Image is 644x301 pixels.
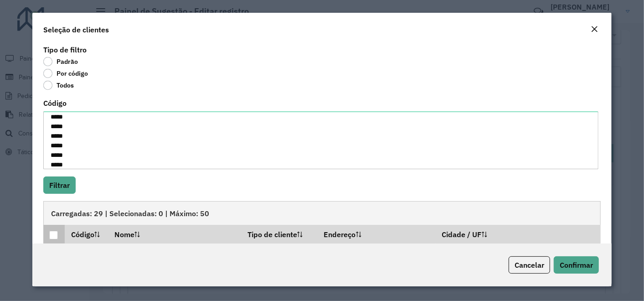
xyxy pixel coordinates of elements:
[108,225,242,244] th: Nome
[318,225,436,244] th: Endereço
[43,81,74,90] label: Todos
[515,260,544,270] span: Cancelar
[43,44,87,55] label: Tipo de filtro
[436,225,601,244] th: Cidade / UF
[242,225,318,244] th: Tipo de cliente
[43,69,88,78] label: Por código
[560,260,593,270] span: Confirmar
[588,24,601,36] button: Close
[591,26,598,33] em: Fechar
[509,256,550,274] button: Cancelar
[43,201,601,225] div: Carregadas: 29 | Selecionadas: 0 | Máximo: 50
[65,225,108,244] th: Código
[554,256,599,274] button: Confirmar
[43,176,76,194] button: Filtrar
[43,98,67,109] label: Código
[43,57,78,66] label: Padrão
[43,24,109,35] h4: Seleção de clientes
